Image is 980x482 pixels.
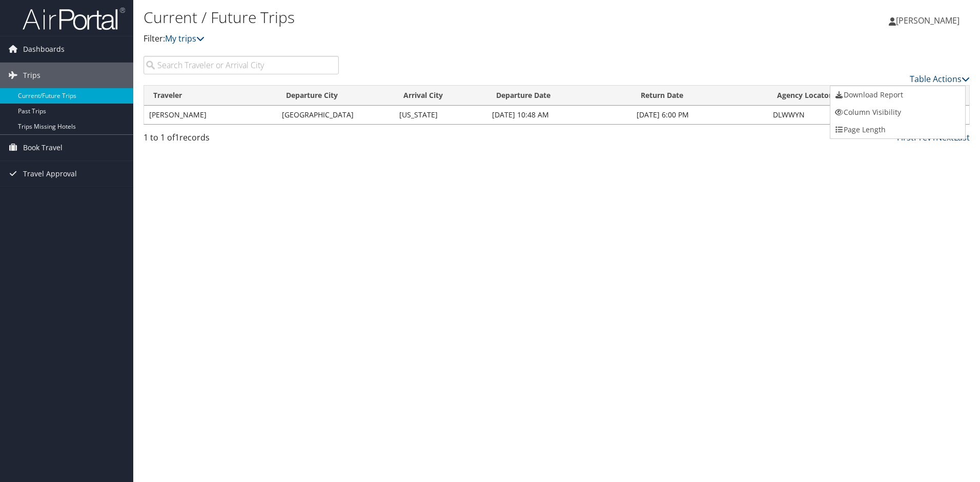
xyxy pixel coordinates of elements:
[23,63,40,88] span: Trips
[23,161,77,187] span: Travel Approval
[830,104,965,121] a: Column Visibility
[830,86,965,104] a: Download Report
[23,36,65,62] span: Dashboards
[23,135,63,160] span: Book Travel
[23,7,125,31] img: airportal-logo.png
[830,121,965,138] a: Page Length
